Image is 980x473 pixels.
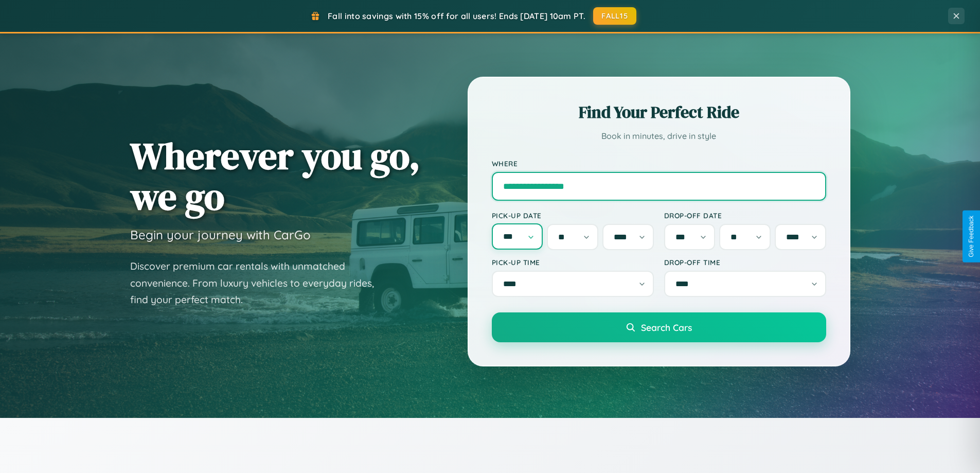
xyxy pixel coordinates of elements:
[130,227,311,242] h3: Begin your journey with CarGo
[492,258,654,267] label: Pick-up Time
[968,216,975,257] div: Give Feedback
[664,211,826,220] label: Drop-off Date
[130,135,420,217] h1: Wherever you go, we go
[593,7,636,25] button: FALL15
[492,312,826,342] button: Search Cars
[492,211,654,220] label: Pick-up Date
[492,129,826,144] p: Book in minutes, drive in style
[664,258,826,267] label: Drop-off Time
[492,159,826,168] label: Where
[328,11,585,21] span: Fall into savings with 15% off for all users! Ends [DATE] 10am PT.
[492,101,826,124] h2: Find Your Perfect Ride
[130,258,387,308] p: Discover premium car rentals with unmatched convenience. From luxury vehicles to everyday rides, ...
[641,322,692,333] span: Search Cars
